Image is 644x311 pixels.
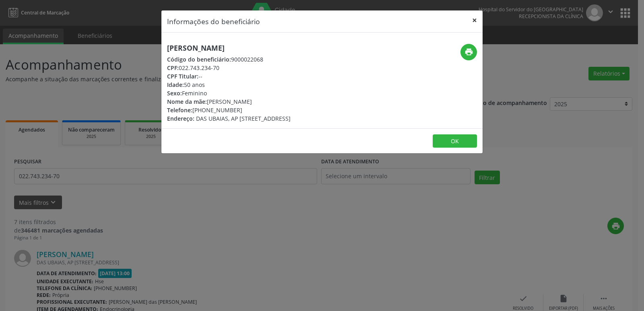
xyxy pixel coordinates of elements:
span: CPF Titular: [167,72,198,80]
div: Feminino [167,89,291,97]
span: CPF: [167,64,179,72]
div: 9000022068 [167,55,291,64]
span: Endereço: [167,115,194,122]
span: DAS UBAIAS, AP [STREET_ADDRESS] [196,115,291,122]
div: 50 anos [167,80,291,89]
div: [PHONE_NUMBER] [167,106,291,114]
h5: [PERSON_NAME] [167,44,291,52]
span: Idade: [167,81,184,89]
button: Close [466,10,483,30]
i: print [464,47,473,56]
span: Código do beneficiário: [167,56,231,63]
button: OK [433,134,477,148]
div: -- [167,72,291,80]
span: Sexo: [167,89,182,97]
div: [PERSON_NAME] [167,97,291,106]
span: Nome da mãe: [167,98,207,105]
h5: Informações do beneficiário [167,16,260,27]
span: Telefone: [167,106,192,114]
button: print [460,44,477,60]
div: 022.743.234-70 [167,64,291,72]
